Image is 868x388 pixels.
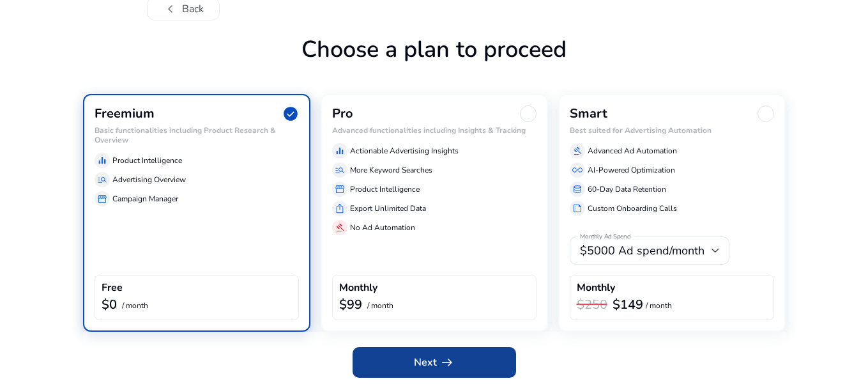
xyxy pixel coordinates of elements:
p: Product Intelligence [112,155,182,166]
p: / month [122,302,148,310]
h4: Monthly [577,282,615,294]
span: gavel [335,222,345,233]
h3: Smart [570,106,607,121]
span: arrow_right_alt [439,355,455,370]
p: No Ad Automation [350,222,415,233]
p: Campaign Manager [112,193,178,205]
p: Export Unlimited Data [350,203,426,214]
span: storefront [335,184,345,194]
span: storefront [97,194,107,204]
p: More Keyword Searches [350,164,432,176]
mat-label: Monthly Ad Spend [580,233,630,242]
span: manage_search [97,175,107,185]
p: Advanced Ad Automation [588,145,677,157]
span: database [572,184,582,194]
span: ios_share [335,203,345,213]
b: $99 [339,296,362,313]
p: Actionable Advertising Insights [350,145,459,157]
p: Advertising Overview [112,174,186,185]
h3: $250 [577,297,607,313]
p: / month [646,302,672,310]
span: all_inclusive [572,165,582,175]
p: Custom Onboarding Calls [588,203,677,214]
h6: Advanced functionalities including Insights & Tracking [332,126,537,135]
h3: Pro [332,106,353,121]
p: / month [367,302,393,310]
span: Next [414,355,455,370]
span: manage_search [335,165,345,175]
b: $149 [613,296,643,313]
h1: Choose a plan to proceed [83,36,786,94]
span: summarize [572,203,582,213]
p: 60-Day Data Retention [588,183,666,195]
span: gavel [572,146,582,156]
h4: Free [102,282,123,294]
span: $5000 Ad spend/month [580,243,704,258]
span: equalizer [335,146,345,156]
span: equalizer [97,155,107,166]
h3: Freemium [95,106,155,121]
b: $0 [102,296,117,313]
span: chevron_left [163,1,178,17]
span: check_circle [282,105,299,122]
p: AI-Powered Optimization [588,164,675,176]
p: Product Intelligence [350,183,420,195]
button: Nextarrow_right_alt [353,347,516,378]
h6: Best suited for Advertising Automation [570,126,774,135]
h4: Monthly [339,282,377,294]
h6: Basic functionalities including Product Research & Overview [95,126,299,144]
